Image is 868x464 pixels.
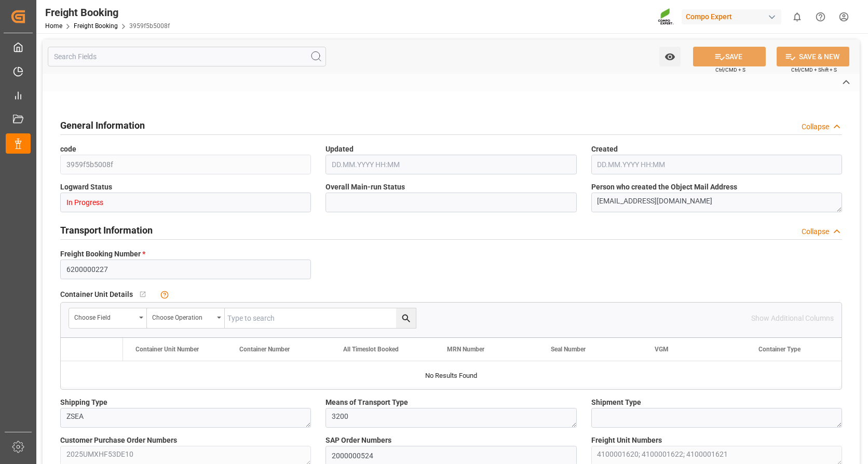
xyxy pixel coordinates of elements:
span: Shipping Type [60,397,107,408]
div: Choose field [74,310,135,322]
div: Choose Operation [152,310,213,322]
span: Ctrl/CMD + Shift + S [791,66,837,74]
input: DD.MM.YYYY HH:MM [591,155,842,174]
div: Freight Booking [45,5,170,20]
input: Search Fields [48,47,326,66]
a: Home [45,22,62,30]
span: Ctrl/CMD + S [715,66,745,74]
span: Freight Unit Numbers [591,435,662,446]
span: Created [591,144,618,155]
button: show 0 new notifications [785,5,809,29]
span: All Timeslot Booked [343,346,399,353]
span: VGM [655,346,669,353]
a: Freight Booking [74,22,118,30]
button: open menu [659,47,681,66]
span: Shipment Type [591,397,641,408]
button: Help Center [809,5,832,29]
span: Seal Number [551,346,586,353]
button: open menu [69,308,147,328]
span: Logward Status [60,182,112,193]
span: Container Number [239,346,290,353]
button: SAVE & NEW [777,47,849,66]
h2: Transport Information [60,223,153,237]
button: Compo Expert [682,7,785,26]
span: SAP Order Numbers [325,435,391,446]
span: Updated [325,144,354,155]
input: Type to search [225,308,416,328]
span: Freight Booking Number [60,249,145,260]
span: Means of Transport Type [325,397,408,408]
span: Container Type [758,346,801,353]
input: DD.MM.YYYY HH:MM [325,155,576,174]
span: Overall Main-run Status [325,182,405,193]
span: Container Unit Details [60,289,133,300]
h2: General Information [60,118,145,132]
button: open menu [147,308,225,328]
div: Collapse [802,226,829,237]
button: SAVE [693,47,766,66]
span: Customer Purchase Order Numbers [60,435,177,446]
span: code [60,144,76,155]
button: search button [396,308,416,328]
span: Container Unit Number [135,346,199,353]
span: Person who created the Object Mail Address [591,182,737,193]
div: Compo Expert [682,9,781,24]
img: Screenshot%202023-09-29%20at%2010.02.21.png_1712312052.png [658,8,674,26]
span: MRN Number [447,346,484,353]
div: Collapse [802,121,829,132]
